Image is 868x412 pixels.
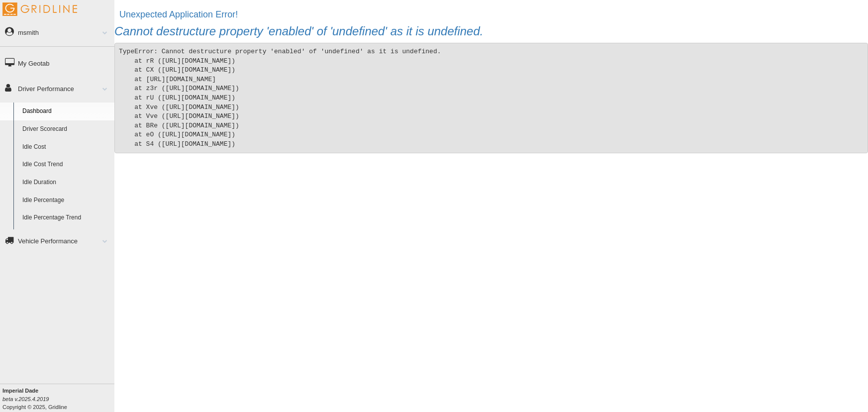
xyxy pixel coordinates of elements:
a: Dashboard [18,103,114,120]
h2: Unexpected Application Error! [119,10,868,20]
a: Idle Percentage Trend [18,209,114,227]
b: Imperial Dade [2,388,38,394]
h3: Cannot destructure property 'enabled' of 'undefined' as it is undefined. [114,25,868,38]
i: beta v.2025.4.2019 [2,396,49,402]
a: Driver Scorecard [18,120,114,138]
a: Idle Cost Trend [18,156,114,174]
a: Idle Percentage [18,192,114,209]
a: Idle Duration [18,174,114,192]
pre: TypeError: Cannot destructure property 'enabled' of 'undefined' as it is undefined. at rR ([URL][... [114,43,868,153]
img: Gridline [2,2,77,16]
a: Safety Exceptions [18,227,114,245]
div: Copyright © 2025, Gridline [2,387,114,411]
a: Idle Cost [18,138,114,156]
